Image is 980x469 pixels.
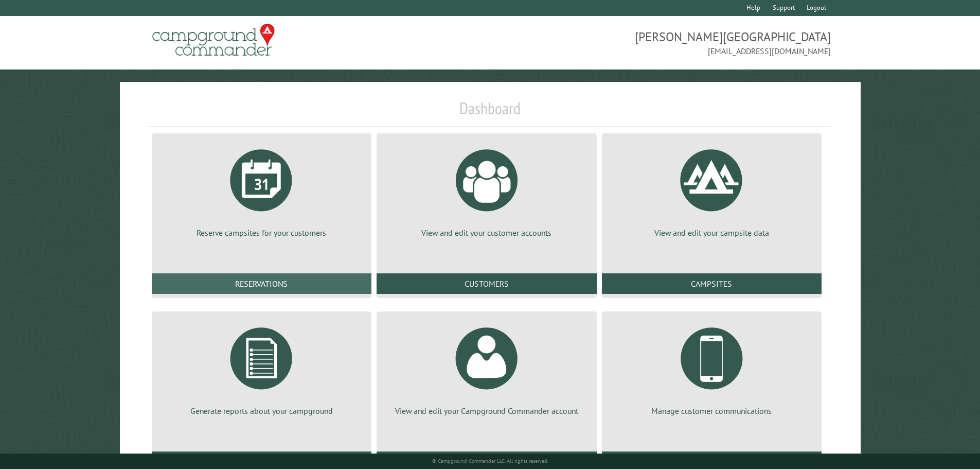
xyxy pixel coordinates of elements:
[602,273,822,294] a: Campsites
[614,320,809,416] a: Manage customer communications
[614,405,809,416] p: Manage customer communications
[389,405,584,416] p: View and edit your Campground Commander account
[432,458,548,464] small: © Campground Commander LLC. All rights reserved.
[389,320,584,416] a: View and edit your Campground Commander account
[149,20,278,60] img: Campground Commander
[377,273,596,294] a: Customers
[389,227,584,238] p: View and edit your customer accounts
[164,405,359,416] p: Generate reports about your campground
[490,28,831,57] span: [PERSON_NAME][GEOGRAPHIC_DATA] [EMAIL_ADDRESS][DOMAIN_NAME]
[149,98,831,127] h1: Dashboard
[164,227,359,238] p: Reserve campsites for your customers
[389,142,584,238] a: View and edit your customer accounts
[164,320,359,416] a: Generate reports about your campground
[164,142,359,238] a: Reserve campsites for your customers
[614,227,809,238] p: View and edit your campsite data
[152,273,371,294] a: Reservations
[614,142,809,238] a: View and edit your campsite data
